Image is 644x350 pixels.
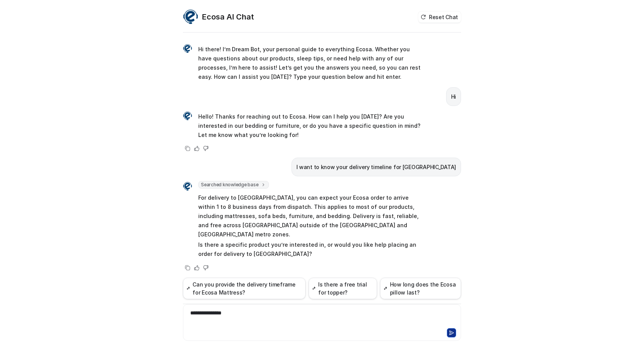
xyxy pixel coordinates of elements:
img: Widget [183,111,192,120]
img: Widget [183,44,192,53]
p: For delivery to [GEOGRAPHIC_DATA], you can expect your Ecosa order to arrive within 1 to 8 busine... [198,193,422,239]
span: Searched knowledge base [198,181,269,189]
img: Widget [183,9,198,24]
p: I want to know your delivery timeline for [GEOGRAPHIC_DATA] [296,163,456,172]
h2: Ecosa AI Chat [202,11,254,22]
button: How long does the Ecosa pillow last? [380,278,461,299]
p: Hi [451,92,456,101]
button: Can you provide the delivery timeframe for Ecosa Mattress? [183,278,306,299]
p: Hello! Thanks for reaching out to Ecosa. How can I help you [DATE]? Are you interested in our bed... [198,112,422,140]
button: Reset Chat [418,11,461,23]
button: Is there a free trial for topper? [309,278,377,299]
img: Widget [183,182,192,191]
p: Hi there! I’m Dream Bot, your personal guide to everything Ecosa. Whether you have questions abou... [198,45,422,81]
p: Is there a specific product you’re interested in, or would you like help placing an order for del... [198,240,422,259]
